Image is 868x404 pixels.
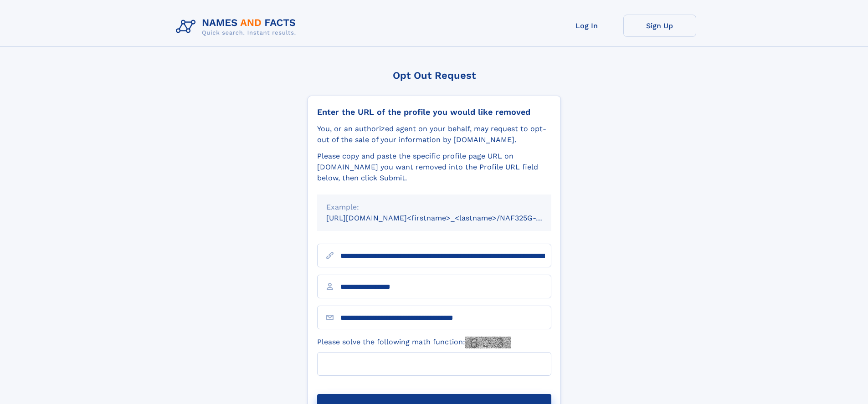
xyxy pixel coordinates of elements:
[550,15,623,37] a: Log In
[317,337,511,348] label: Please solve the following math function:
[623,15,696,37] a: Sign Up
[317,107,551,117] div: Enter the URL of the profile you would like removed
[326,202,542,213] div: Example:
[317,123,551,145] div: You, or an authorized agent on your behalf, may request to opt-out of the sale of your informatio...
[326,214,569,222] small: [URL][DOMAIN_NAME]<firstname>_<lastname>/NAF325G-xxxxxxxx
[172,15,303,39] img: Logo Names and Facts
[308,70,561,81] div: Opt Out Request
[317,151,551,184] div: Please copy and paste the specific profile page URL on [DOMAIN_NAME] you want removed into the Pr...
